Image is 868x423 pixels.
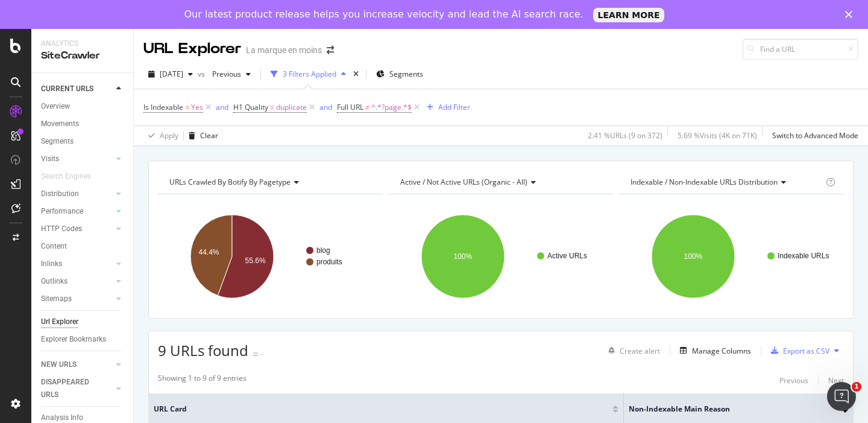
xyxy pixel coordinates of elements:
span: Active / Not Active URLs (organic - all) [400,177,527,187]
text: blog [316,246,330,255]
a: CURRENT URLS [41,83,113,95]
span: Non-Indexable Main Reason [629,404,824,415]
span: 2025 Jul. 31st [160,69,183,79]
div: Content [41,240,67,253]
div: 3 Filters Applied [283,69,336,79]
button: Create alert [603,341,660,360]
div: Analytics [41,39,124,49]
button: Previous [207,65,256,84]
span: URLs Crawled By Botify By pagetype [169,177,291,187]
svg: A chart. [158,204,383,309]
div: HTTP Codes [41,223,82,235]
div: Movements [41,118,79,130]
button: Export as CSV [766,341,829,360]
iframe: Intercom live chat [827,382,856,411]
a: Explorer Bookmarks [41,333,125,346]
text: Indexable URLs [778,252,829,260]
a: Visits [41,153,113,165]
a: Url Explorer [41,316,125,328]
div: Sitemaps [41,293,72,305]
div: times [351,68,361,80]
svg: A chart. [389,204,614,309]
h4: URLs Crawled By Botify By pagetype [167,173,372,192]
text: 100% [453,252,472,261]
button: [DATE] [143,65,198,84]
div: Next [828,375,844,386]
span: vs [198,69,207,79]
div: arrow-right-arrow-left [327,46,334,54]
span: H1 Quality [233,102,268,112]
div: Explorer Bookmarks [41,333,106,346]
div: Our latest product release helps you increase velocity and lead the AI search race. [184,8,583,21]
a: Overview [41,100,125,113]
button: Segments [371,65,428,84]
div: DISAPPEARED URLS [41,376,102,401]
span: ^.*?page.*$ [371,99,412,116]
button: Clear [184,126,218,145]
div: Overview [41,100,70,113]
span: Full URL [337,102,363,112]
span: duplicate [276,99,307,116]
a: LEARN MORE [593,8,665,22]
a: Distribution [41,188,113,200]
button: and [216,101,228,113]
div: - [260,349,263,359]
div: Export as CSV [783,346,829,356]
div: NEW URLS [41,358,77,371]
div: Showing 1 to 9 of 9 entries [158,373,247,387]
span: Is Indexable [143,102,183,112]
span: ≠ [365,102,370,112]
div: La marque en moins [246,44,322,56]
a: Search Engines [41,170,103,183]
a: DISAPPEARED URLS [41,376,113,401]
button: Previous [779,373,808,387]
div: 2.41 % URLs ( 9 on 372 ) [588,130,662,141]
button: Add Filter [422,100,470,115]
span: Indexable / Non-Indexable URLs distribution [631,177,778,187]
div: Apply [160,130,178,141]
div: Previous [779,375,808,386]
div: and [319,102,332,112]
a: Content [41,240,125,253]
div: Switch to Advanced Mode [772,130,858,141]
div: Manage Columns [692,346,751,356]
a: Sitemaps [41,293,113,305]
text: Active URLs [547,252,587,260]
a: Movements [41,118,125,130]
text: 44.4% [198,248,219,256]
a: Outlinks [41,275,113,288]
div: Visits [41,153,59,165]
div: URL Explorer [143,39,241,59]
span: Yes [191,99,203,116]
input: Find a URL [743,39,858,60]
a: HTTP Codes [41,223,113,235]
div: CURRENT URLS [41,83,93,95]
div: Performance [41,205,83,218]
button: Switch to Advanced Mode [767,126,858,145]
span: = [270,102,274,112]
button: Next [828,373,844,387]
div: Search Engines [41,170,91,183]
div: Outlinks [41,275,68,288]
div: Segments [41,135,74,148]
div: Inlinks [41,258,62,270]
button: Apply [143,126,178,145]
span: Previous [207,69,241,79]
a: Segments [41,135,125,148]
button: Manage Columns [675,343,751,358]
div: Clear [200,130,218,141]
div: Add Filter [438,102,470,112]
div: Create alert [620,346,660,356]
button: and [319,101,332,113]
text: 100% [684,252,703,261]
div: Url Explorer [41,316,78,328]
span: Segments [389,69,423,79]
a: Inlinks [41,258,113,270]
span: 1 [852,382,861,392]
span: 9 URLs found [158,340,248,360]
svg: A chart. [619,204,844,309]
div: and [216,102,228,112]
